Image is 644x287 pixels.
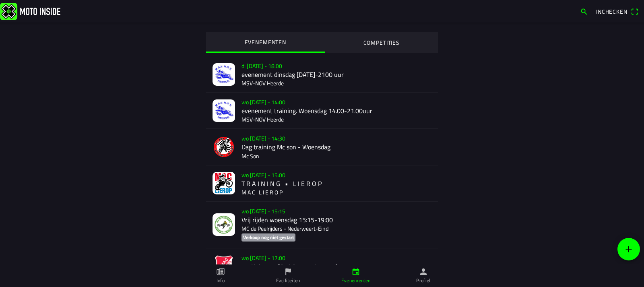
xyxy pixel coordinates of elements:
[624,244,634,254] ion-icon: add
[596,7,627,16] span: Inchecken
[206,129,438,165] a: wo [DATE] - 14:30Dag training Mc son - WoensdagMc Son
[351,267,360,276] ion-icon: calendar
[213,63,235,86] img: SpTmtEGVSPfrZZbUR3Y2k8yUdpxa4j7x7dxZt4xc.jpg
[206,165,438,202] a: wo [DATE] - 15:00T R A I N I N G • L I E R O PM A C L I E R O P
[341,277,371,284] ion-label: Evenementen
[276,277,300,284] ion-label: Faciliteiten
[206,56,438,93] a: di [DATE] - 18:00evenement dinsdag [DATE]-2100 uurMSV-NOV Heerde
[213,136,235,158] img: sfRBxcGZmvZ0K6QUyq9TbY0sbKJYVDoKWVN9jkDZ.png
[576,4,592,18] a: search
[213,172,235,194] img: 9JBlR8b68C7otWahhcmhlbyIZfSukDBHs70r2v7k.png
[216,267,225,276] ion-icon: paper
[284,267,293,276] ion-icon: flag
[206,202,438,248] a: wo [DATE] - 15:15Vrij rijden woensdag 15:15-19:00MC de Peelrijders - Nederweert-EindVerkoop nog n...
[213,255,235,278] img: T9aKgKcl4UwqkBySc81zNOSm0TtqhQsYkxiNyO27.png
[206,32,325,53] ion-segment-button: EVENEMENTEN
[416,277,431,284] ion-label: Profiel
[325,32,438,53] ion-segment-button: COMPETITIES
[206,248,438,285] a: wo [DATE] - 17:003e Clubcross [GEOGRAPHIC_DATA] 20 augustus
[213,213,235,236] img: BJXEyFSGeljWqhIFo8baOR8BvqMa5TuSJJWuphEI.jpg
[217,277,225,284] ion-label: Info
[592,4,642,18] a: Incheckenqr scanner
[213,99,235,122] img: pyKfGRkxcqbYLYxTb6gkEhNDklcDLk5hibBsZCT8.jpg
[206,93,438,129] a: wo [DATE] - 14:00evenement training. Woensdag 14.00-21.00uurMSV-NOV Heerde
[419,267,428,276] ion-icon: person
